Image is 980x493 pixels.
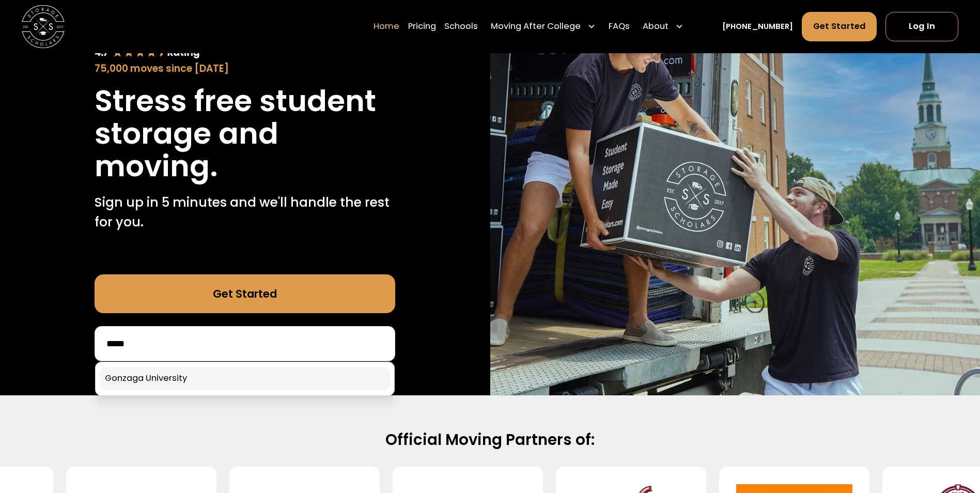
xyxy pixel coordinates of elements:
[95,193,395,232] p: Sign up in 5 minutes and we'll handle the rest for you.
[408,12,436,42] a: Pricing
[95,85,395,182] h1: Stress free student storage and moving.
[639,12,688,42] div: About
[722,21,793,33] a: [PHONE_NUMBER]
[374,12,399,42] a: Home
[609,12,630,42] a: FAQs
[491,21,581,34] div: Moving After College
[146,430,834,450] h2: Official Moving Partners of:
[885,12,958,41] a: Log In
[95,61,395,76] div: 75,000 moves since [DATE]
[95,274,395,313] a: Get Started
[444,12,478,42] a: Schools
[643,21,668,34] div: About
[802,12,877,41] a: Get Started
[487,12,600,42] div: Moving After College
[22,5,65,48] img: Storage Scholars main logo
